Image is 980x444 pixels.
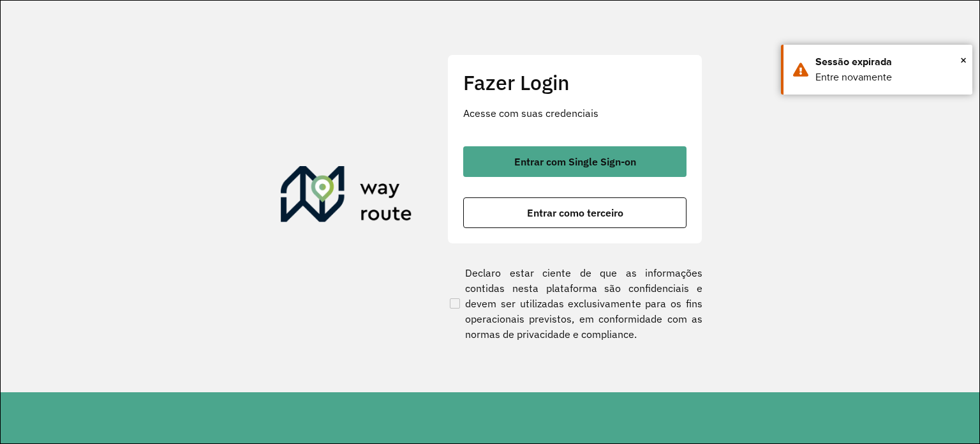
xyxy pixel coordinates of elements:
img: Roteirizador AmbevTech [281,166,412,227]
button: button [463,146,687,177]
h2: Fazer Login [463,70,687,95]
button: button [463,197,687,228]
span: Entrar com Single Sign-on [514,157,636,167]
p: Acesse com suas credenciais [463,105,687,121]
div: Entre novamente [815,70,963,85]
span: × [960,50,967,70]
button: Close [960,50,967,70]
span: Entrar como terceiro [527,208,623,218]
div: Sessão expirada [815,54,963,70]
label: Declaro estar ciente de que as informações contidas nesta plataforma são confidenciais e devem se... [447,265,702,342]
